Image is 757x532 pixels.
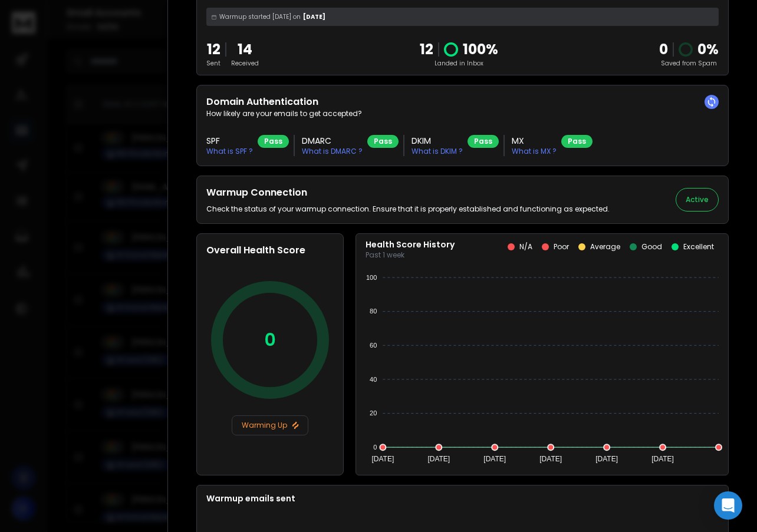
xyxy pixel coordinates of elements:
span: Warmup started [DATE] on [219,12,301,21]
p: How likely are your emails to get accepted? [206,109,719,118]
h2: Overall Health Score [206,243,334,257]
tspan: [DATE] [651,455,674,463]
tspan: 40 [370,376,377,383]
p: 12 [206,40,220,59]
p: Excellent [683,242,714,252]
p: 0 % [697,40,719,59]
p: Landed in Inbox [420,59,498,68]
button: Active [676,188,719,212]
p: What is DKIM ? [412,147,463,156]
p: Poor [554,242,569,252]
tspan: [DATE] [371,455,394,463]
p: Check the status of your warmup connection. Ensure that it is properly established and functionin... [206,204,610,214]
p: Saved from Spam [659,59,719,68]
h2: Domain Authentication [206,95,719,109]
tspan: 80 [370,308,377,315]
div: Pass [367,135,399,148]
p: Good [641,242,662,252]
tspan: [DATE] [539,455,562,463]
p: Received [231,59,259,68]
tspan: [DATE] [483,455,506,463]
p: 12 [420,40,433,59]
p: What is DMARC ? [302,147,363,156]
tspan: 0 [373,444,377,451]
p: 14 [231,40,259,59]
p: Past 1 week [366,250,455,260]
tspan: 60 [370,342,377,349]
p: 100 % [463,40,498,59]
h2: Warmup Connection [206,186,610,200]
p: What is MX ? [512,147,557,156]
p: What is SPF ? [206,147,253,156]
div: Pass [258,135,289,148]
h3: MX [512,135,557,147]
h3: DKIM [412,135,463,147]
p: Health Score History [366,239,455,250]
p: N/A [519,242,532,252]
h3: SPF [206,135,253,147]
strong: 0 [659,39,668,59]
h3: DMARC [302,135,363,147]
div: Open Intercom Messenger [714,491,742,520]
tspan: [DATE] [427,455,450,463]
div: Pass [468,135,499,148]
div: [DATE] [206,8,719,26]
tspan: [DATE] [595,455,618,463]
p: 0 [264,329,276,351]
p: Warmup emails sent [206,493,719,504]
p: Sent [206,59,220,68]
tspan: 100 [366,274,377,281]
p: Average [590,242,620,252]
p: Warming Up [237,421,303,430]
div: Pass [561,135,593,148]
tspan: 20 [370,409,377,417]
